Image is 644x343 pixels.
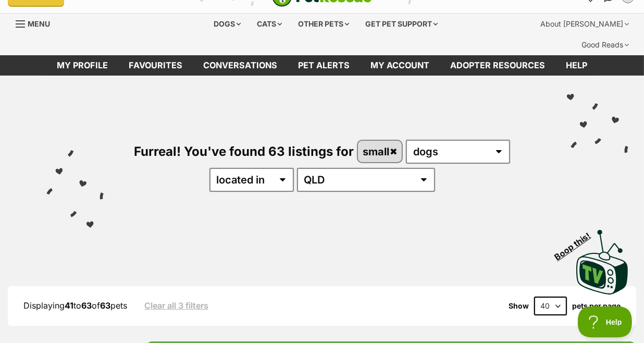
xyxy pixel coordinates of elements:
[555,55,598,76] a: Help
[291,14,357,34] div: Other pets
[28,19,50,28] span: Menu
[553,224,601,262] span: Boop this!
[576,230,628,295] img: PetRescue TV logo
[360,55,440,76] a: My account
[144,301,208,310] a: Clear all 3 filters
[65,300,73,311] strong: 41
[358,141,402,162] a: small
[250,14,290,34] div: Cats
[509,302,529,310] span: Show
[46,55,118,76] a: My profile
[23,300,127,311] span: Displaying to of pets
[100,300,110,311] strong: 63
[288,55,360,76] a: Pet alerts
[118,55,193,76] a: Favourites
[16,14,57,32] a: Menu
[358,14,445,34] div: Get pet support
[207,14,249,34] div: Dogs
[578,307,634,338] iframe: Help Scout Beacon - Open
[81,300,92,311] strong: 63
[574,34,636,55] div: Good Reads
[193,55,288,76] a: conversations
[440,55,555,76] a: Adopter resources
[134,144,354,159] span: Furreal! You've found 63 listings for
[572,302,621,310] label: pets per page
[533,14,636,34] div: About [PERSON_NAME]
[576,220,628,297] a: Boop this!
